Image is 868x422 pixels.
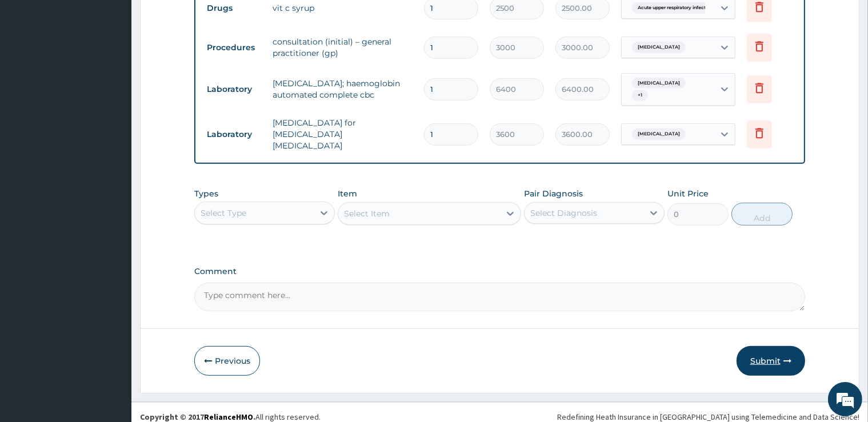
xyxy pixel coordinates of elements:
button: Submit [737,346,805,376]
span: + 1 [632,90,648,101]
button: Previous [194,346,260,376]
img: d_794563401_company_1708531726252_794563401 [21,57,46,86]
strong: Copyright © 2017 . [140,412,255,422]
label: Comment [194,267,805,276]
span: [MEDICAL_DATA] [632,42,686,53]
a: RelianceHMO [204,412,253,422]
label: Unit Price [667,188,709,199]
button: Add [731,203,793,226]
td: Laboratory [201,79,267,100]
td: [MEDICAL_DATA] for [MEDICAL_DATA] [MEDICAL_DATA] [267,111,418,157]
div: Chat with us now [59,64,192,79]
td: Procedures [201,37,267,58]
label: Pair Diagnosis [524,188,583,199]
label: Item [338,188,357,199]
td: consultation (initial) – general practitioner (gp) [267,30,418,65]
div: Select Type [201,207,246,219]
td: [MEDICAL_DATA]; haemoglobin automated complete cbc [267,72,418,106]
label: Types [194,189,218,199]
span: [MEDICAL_DATA] [632,78,686,89]
span: [MEDICAL_DATA] [632,128,686,140]
span: We're online! [66,134,158,249]
div: Select Diagnosis [530,207,597,219]
span: Acute upper respiratory infect... [632,2,715,14]
td: Laboratory [201,124,267,145]
textarea: Type your message and hit 'Enter' [6,292,218,332]
div: Minimize live chat window [187,6,215,33]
